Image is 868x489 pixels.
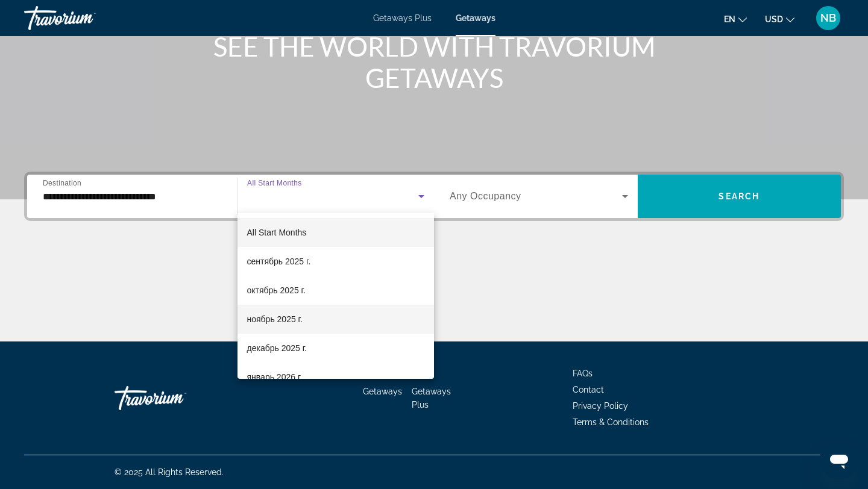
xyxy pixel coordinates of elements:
span: ноябрь 2025 г. [247,312,303,326]
span: октябрь 2025 г. [247,283,306,297]
iframe: Кнопка запуска окна обмена сообщениями [820,441,858,479]
span: январь 2026 г. [247,370,303,384]
span: декабрь 2025 г. [247,341,307,355]
span: All Start Months [247,228,307,237]
span: сентябрь 2025 г. [247,254,311,269]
